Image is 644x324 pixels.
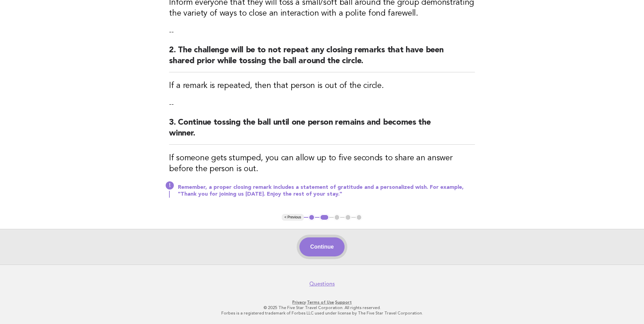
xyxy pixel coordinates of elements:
[114,305,530,310] p: © 2025 The Five Star Travel Corporation. All rights reserved.
[169,153,475,175] h3: If someone gets stumped, you can allow up to five seconds to share an answer before the person is...
[169,117,475,145] h2: 3. Continue tossing the ball until one person remains and becomes the winner.
[282,214,304,221] button: < Previous
[169,100,475,109] p: --
[292,300,306,305] a: Privacy
[169,80,475,91] h3: If a remark is repeated, then that person is out of the circle.
[114,300,530,305] p: · ·
[307,300,334,305] a: Terms of Use
[169,27,475,37] p: --
[335,300,352,305] a: Support
[178,184,475,198] p: Remember, a proper closing remark includes a statement of gratitude and a personalized wish. For ...
[308,214,315,221] button: 1
[309,281,335,287] a: Questions
[169,45,475,72] h2: 2. The challenge will be to not repeat any closing remarks that have been shared prior while toss...
[319,214,329,221] button: 2
[114,310,530,316] p: Forbes is a registered trademark of Forbes LLC used under license by The Five Star Travel Corpora...
[299,237,345,256] button: Continue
